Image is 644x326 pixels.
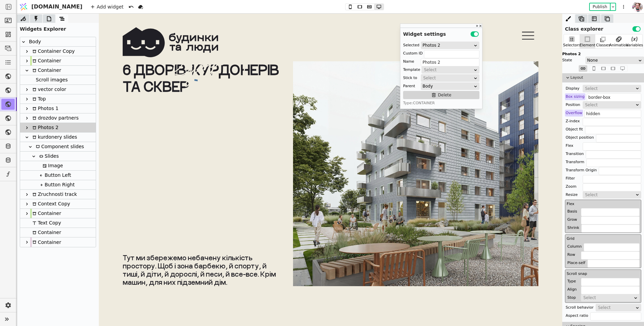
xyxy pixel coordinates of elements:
div: Container [20,228,96,237]
div: kurdonery slides [20,133,96,142]
div: Flex [565,142,574,149]
div: Custom ID [403,50,423,57]
div: Component slides [34,142,84,151]
div: Transform [565,159,585,166]
button: Publish [590,3,610,10]
div: Stop [567,294,577,301]
div: Photos 2 [20,123,96,133]
div: Type: CONTAINER [403,100,479,106]
div: Select [585,191,634,198]
div: Z-index [565,118,580,125]
div: Shrink [567,224,580,231]
h4: Flex [567,201,640,207]
div: Class explorer [562,23,644,33]
div: Text Copy [20,218,96,228]
div: Selectors [563,43,581,48]
div: drozdov partners [20,113,96,123]
div: Body [423,83,473,90]
div: Place-self [567,260,586,266]
div: Classes [596,43,610,48]
div: Scroll images [34,75,68,84]
div: Component slides [20,142,96,152]
div: Image [20,161,96,171]
div: Body [20,37,96,47]
div: Widget settings [400,28,482,38]
button: Delete [403,91,479,99]
div: Photos 1 [20,104,96,113]
div: Container [30,228,61,237]
div: Zruchnosti track [20,190,96,199]
div: Type [567,278,577,285]
div: Container [20,237,96,247]
h4: Scroll snap [567,271,640,277]
div: Container Copy [30,47,75,56]
div: Select [424,66,473,73]
div: Body [27,37,41,46]
div: Filter [565,175,576,182]
iframe: To enrich screen reader interactions, please activate Accessibility in Grammarly extension settings [99,14,562,326]
div: Overflow [565,110,583,117]
div: Container [30,237,61,247]
div: Element [580,43,595,48]
div: vector color [20,85,96,94]
div: Photos 2 [30,123,59,132]
span: Layout [570,75,641,81]
div: Button Left [37,171,71,180]
div: Basis [567,208,578,215]
div: Transform Origin [565,167,597,174]
div: Select [423,75,473,81]
div: kurdonery slides [30,133,77,142]
div: Slides [37,152,59,161]
div: Scroll images [20,75,96,85]
div: None [587,57,638,64]
div: Align [567,286,578,293]
div: Image [41,161,63,170]
div: Zoom [565,183,577,190]
div: Transition [565,151,584,157]
div: Button Right [37,180,75,189]
div: Name [403,58,414,65]
div: Display [565,85,580,92]
div: Container [30,66,61,75]
div: Column [567,243,582,250]
img: 1611404642663-DSC_1169-po-%D1%81cropped.jpg [632,1,643,13]
div: Slides [20,152,96,161]
div: Select [585,85,634,92]
div: Text Copy [30,218,61,228]
div: Template [403,66,420,73]
div: Select [585,102,634,108]
div: Variables [626,43,643,48]
img: Logo [18,0,29,13]
div: Container [20,56,96,66]
div: Parent [403,83,415,90]
h4: Grid [567,236,640,242]
div: Context Copy [20,199,96,209]
div: Widgets Explorer [17,23,99,33]
div: Context Copy [30,199,70,208]
div: Position [565,102,581,108]
div: Resize [565,191,578,198]
div: Container [20,66,96,75]
div: Object fit [565,126,584,133]
div: Select [583,294,633,301]
div: vector color [30,85,66,94]
div: Top [30,94,46,104]
div: Container [20,209,96,218]
div: drozdov partners [30,113,79,123]
div: Aspect ratio [565,312,589,319]
a: [DOMAIN_NAME] [17,0,86,13]
div: Photos 2 [562,51,644,57]
div: Photos 1 [30,104,59,113]
div: Animation [609,43,628,48]
div: Row [567,251,576,258]
div: Object position [565,134,595,141]
div: Select [598,304,634,311]
div: Box sizing [565,93,585,100]
div: Photos 2 [423,42,473,49]
div: Grow [567,216,578,223]
div: Button Left [20,171,96,180]
div: Container [30,56,61,65]
div: Stick to [403,75,417,81]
